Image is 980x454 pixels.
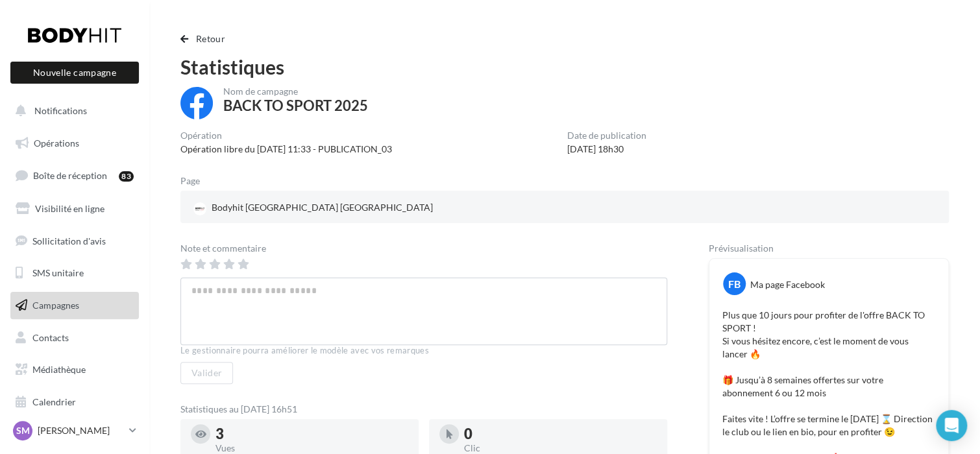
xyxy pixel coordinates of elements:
[32,267,84,278] span: SMS unitaire
[32,332,69,343] span: Contacts
[180,131,392,140] div: Opération
[8,130,141,157] a: Opérations
[32,300,79,311] span: Campagnes
[8,388,141,416] a: Calendrier
[8,259,141,287] a: SMS unitaire
[8,161,141,189] a: Boîte de réception83
[180,31,230,47] button: Retour
[180,57,949,77] div: Statistiques
[191,198,440,218] a: Bodyhit [GEOGRAPHIC_DATA] [GEOGRAPHIC_DATA]
[32,235,106,246] span: Sollicitation d'avis
[180,345,667,357] div: Le gestionnaire pourra améliorer le modèle avec vos remarques
[750,278,825,291] div: Ma page Facebook
[8,97,136,125] button: Notifications
[464,427,657,441] div: 0
[8,324,141,352] a: Contacts
[567,143,646,156] div: [DATE] 18h30
[33,170,107,181] span: Boîte de réception
[8,195,141,222] a: Visibilité en ligne
[191,198,435,218] div: Bodyhit [GEOGRAPHIC_DATA] [GEOGRAPHIC_DATA]
[32,364,86,375] span: Médiathèque
[567,131,646,140] div: Date de publication
[215,444,408,453] div: Vues
[180,405,667,414] div: Statistiques au [DATE] 16h51
[34,137,79,149] span: Opérations
[180,362,233,384] button: Valider
[723,272,746,295] div: FB
[119,171,134,182] div: 83
[223,87,368,96] div: Nom de campagne
[34,105,87,116] span: Notifications
[10,418,139,443] a: SM [PERSON_NAME]
[10,62,139,84] button: Nouvelle campagne
[936,410,967,441] div: Open Intercom Messenger
[38,424,124,437] p: [PERSON_NAME]
[709,244,949,253] div: Prévisualisation
[180,143,392,156] div: Opération libre du [DATE] 11:33 - PUBLICATION_03
[223,99,368,113] div: BACK TO SPORT 2025
[215,427,408,441] div: 3
[196,33,225,44] span: Retour
[32,396,76,407] span: Calendrier
[180,244,667,253] div: Note et commentaire
[8,228,141,255] a: Sollicitation d'avis
[464,444,657,453] div: Clic
[8,292,141,319] a: Campagnes
[16,424,30,437] span: SM
[8,356,141,383] a: Médiathèque
[35,203,104,214] span: Visibilité en ligne
[180,176,210,185] div: Page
